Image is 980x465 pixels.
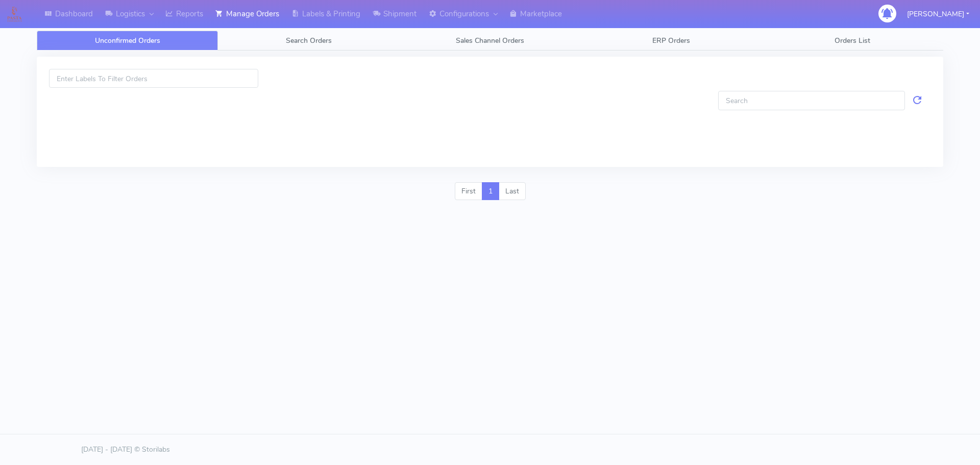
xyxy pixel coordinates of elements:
[718,91,905,110] input: Search
[95,36,160,45] span: Unconfirmed Orders
[456,36,524,45] span: Sales Channel Orders
[49,69,258,88] input: Enter Labels To Filter Orders
[652,36,690,45] span: ERP Orders
[286,36,332,45] span: Search Orders
[899,4,977,25] button: [PERSON_NAME]
[37,31,943,51] ul: Tabs
[835,36,870,45] span: Orders List
[482,182,499,201] a: 1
